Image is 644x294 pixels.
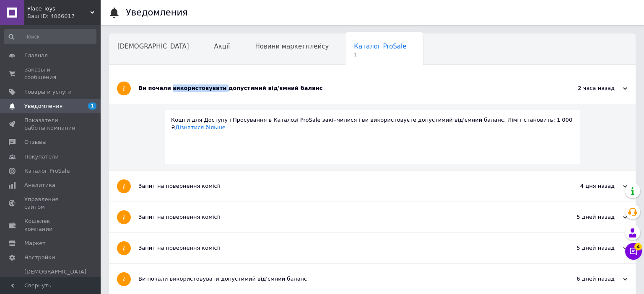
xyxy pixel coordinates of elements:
div: Запит на повернення комісії [138,244,543,252]
div: 4 дня назад [543,182,627,190]
button: Чат с покупателем4 [625,243,642,260]
div: 2 часа назад [543,84,627,92]
span: Каталог ProSale [24,167,70,175]
span: Уведомления [24,102,62,110]
span: Каталог ProSale [354,43,406,50]
span: Новини маркетплейсу [255,43,329,50]
span: 1 [88,102,96,110]
div: Ви почали використовувати допустимий від'ємний баланс [138,84,543,92]
div: Ви почали використовувати допустимий від'ємний баланс [138,275,543,283]
div: Ваш ID: 4066017 [27,13,101,20]
span: 1 [354,52,406,58]
span: Place Toys [27,5,90,13]
div: 6 дней назад [543,275,627,283]
span: Акції [214,43,230,50]
a: Дізнатися більше [175,124,226,130]
div: Кошти для Доступу і Просування в Каталозі ProSale закінчилися і ви використовуєте допустимий від'... [171,116,574,131]
div: 5 дней назад [543,213,627,221]
span: 4 [634,243,642,251]
span: Управление сайтом [24,196,78,211]
div: Запит на повернення комісії [138,182,543,190]
div: Запит на повернення комісії [138,213,543,221]
span: Настройки [24,254,55,261]
span: Заказы и сообщения [24,66,78,81]
span: Показатели работы компании [24,117,78,132]
h1: Уведомления [126,8,188,18]
span: Отзывы [24,138,47,146]
input: Поиск [4,29,96,44]
span: Маркет [24,240,46,247]
span: [DEMOGRAPHIC_DATA] [117,43,189,50]
span: Товары и услуги [24,88,72,96]
span: Главная [24,52,48,59]
span: Кошелек компании [24,217,78,233]
span: Аналитика [24,182,55,189]
span: Покупатели [24,153,59,161]
div: 5 дней назад [543,244,627,252]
